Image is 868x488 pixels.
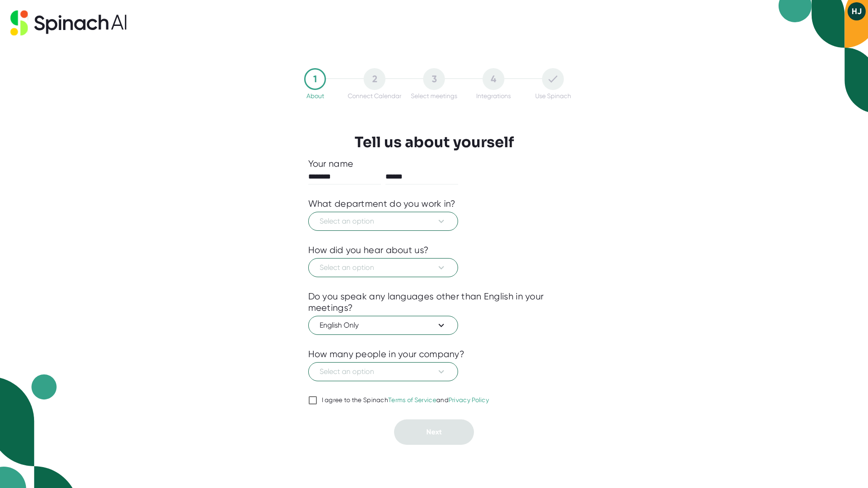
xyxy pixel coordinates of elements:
div: Integrations [476,92,511,100]
div: Do you speak any languages other than English in your meetings? [308,291,560,314]
a: Privacy Policy [449,396,489,403]
div: About [306,92,324,100]
div: How did you hear about us? [308,244,429,256]
span: Select an option [320,216,447,227]
span: Select an option [320,366,447,377]
div: Connect Calendar [348,92,401,100]
a: Terms of Service [388,396,436,403]
div: How many people in your company? [308,349,465,360]
button: Next [394,419,474,445]
div: 1 [304,68,326,90]
span: English Only [320,320,447,331]
span: Select an option [320,262,447,273]
button: Select an option [308,258,458,277]
div: Use Spinach [535,92,571,100]
button: Select an option [308,212,458,231]
div: I agree to the Spinach and [322,396,489,404]
div: 2 [364,68,385,90]
div: Select meetings [411,92,457,100]
button: Select an option [308,362,458,381]
div: What department do you work in? [308,198,456,209]
button: HJ [848,2,866,20]
div: 3 [423,68,445,90]
h3: Tell us about yourself [355,134,514,151]
div: Your name [308,158,560,169]
button: English Only [308,316,458,335]
div: 4 [483,68,504,90]
span: Next [426,428,442,436]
